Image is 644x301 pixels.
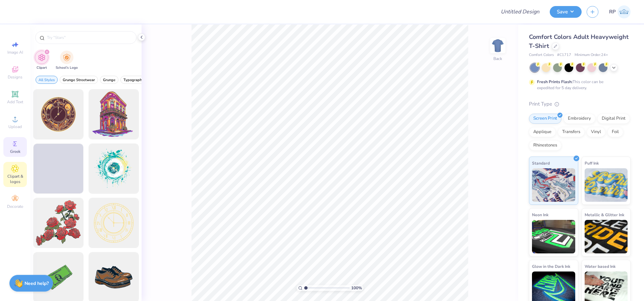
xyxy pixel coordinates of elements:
[36,76,58,84] button: filter button
[56,65,78,70] span: School's Logo
[537,79,573,84] strong: Fresh Prints Flash:
[56,51,78,70] div: filter for School's Logo
[532,211,548,218] span: Neon Ink
[550,6,582,18] button: Save
[585,263,615,270] span: Water based Ink
[585,220,628,253] img: Metallic & Glitter Ink
[7,204,23,209] span: Decorate
[529,140,561,150] div: Rhinestones
[3,174,27,184] span: Clipart & logos
[120,76,147,84] button: filter button
[609,8,616,16] span: RP
[493,56,502,62] div: Back
[56,51,78,70] button: filter button
[24,280,49,287] strong: Need help?
[100,76,118,84] button: filter button
[529,33,629,50] span: Comfort Colors Adult Heavyweight T-Shirt
[39,77,55,82] span: All Styles
[585,160,599,167] span: Puff Ink
[123,77,144,82] span: Typography
[618,5,631,18] img: Rahul Panda
[10,149,20,154] span: Greek
[491,39,504,52] img: Back
[60,76,98,84] button: filter button
[532,220,575,253] img: Neon Ink
[8,124,22,129] span: Upload
[597,114,630,124] div: Digital Print
[529,52,554,58] span: Comfort Colors
[8,74,22,80] span: Designs
[532,263,570,270] span: Glow in the Dark Ink
[575,52,608,58] span: Minimum Order: 24 +
[351,285,362,291] span: 100 %
[532,168,575,202] img: Standard
[37,65,47,70] span: Clipart
[35,51,48,70] button: filter button
[35,51,48,70] div: filter for Clipart
[63,54,70,61] img: School's Logo Image
[537,79,620,91] div: This color can be expedited for 5 day delivery.
[558,127,585,137] div: Transfers
[557,52,571,58] span: # C1717
[38,54,46,61] img: Clipart Image
[585,168,628,202] img: Puff Ink
[7,99,23,105] span: Add Text
[495,5,545,18] input: Untitled Design
[587,127,605,137] div: Vinyl
[607,127,623,137] div: Foil
[563,114,595,124] div: Embroidery
[63,77,95,82] span: Grunge Streetwear
[609,5,631,18] a: RP
[529,127,556,137] div: Applique
[529,114,561,124] div: Screen Print
[46,34,132,41] input: Try "Stars"
[103,77,115,82] span: Grunge
[585,211,624,218] span: Metallic & Glitter Ink
[529,100,631,108] div: Print Type
[7,50,23,55] span: Image AI
[532,160,550,167] span: Standard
